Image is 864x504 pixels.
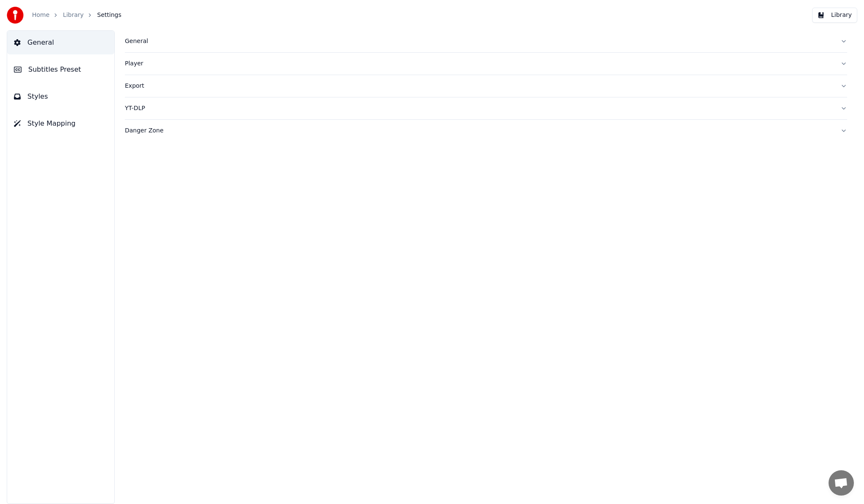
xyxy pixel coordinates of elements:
[7,58,114,81] button: Subtitles Preset
[125,127,834,135] div: Danger Zone
[812,8,857,23] button: Library
[125,30,847,52] button: General
[97,11,121,19] span: Settings
[125,37,834,46] div: General
[27,119,76,129] span: Style Mapping
[125,59,834,68] div: Player
[125,82,834,90] div: Export
[7,31,114,54] button: General
[7,112,114,135] button: Style Mapping
[63,11,84,19] a: Library
[27,38,54,48] span: General
[125,97,847,119] button: YT-DLP
[32,11,49,19] a: Home
[7,85,114,108] button: Styles
[125,104,834,113] div: YT-DLP
[7,7,24,24] img: youka
[27,92,48,102] span: Styles
[125,53,847,75] button: Player
[32,11,121,19] nav: breadcrumb
[125,75,847,97] button: Export
[829,470,854,496] a: Open de chat
[28,65,81,75] span: Subtitles Preset
[125,120,847,142] button: Danger Zone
